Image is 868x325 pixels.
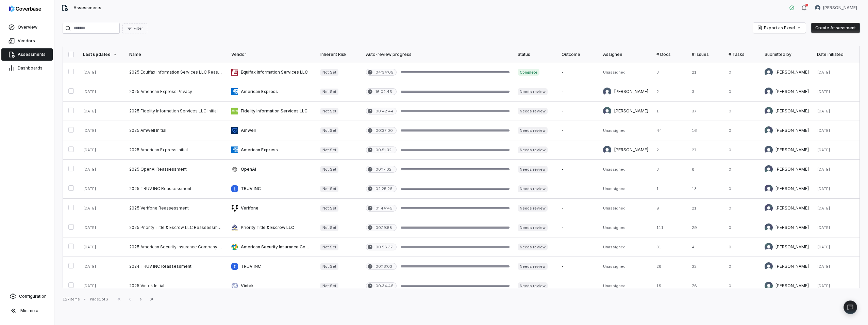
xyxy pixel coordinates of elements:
[562,52,595,57] div: Outcome
[18,65,43,71] span: Dashboards
[1,21,53,33] a: Overview
[811,23,860,33] button: Create Assessment
[603,146,611,154] img: Bridget Seagraves avatar
[765,88,773,96] img: Bridget Seagraves avatar
[18,52,46,57] span: Assessments
[753,23,806,33] button: Export as Excel
[692,52,720,57] div: # Issues
[122,23,147,33] button: Filter
[366,52,510,57] div: Auto-review progress
[765,282,773,290] img: Jonathan Lee avatar
[18,25,37,30] span: Overview
[557,179,599,199] td: -
[557,199,599,218] td: -
[656,52,684,57] div: # Docs
[557,140,599,160] td: -
[18,38,35,44] span: Vendors
[765,223,773,232] img: Robert Latcham avatar
[9,5,41,12] img: logo-D7KZi-bG.svg
[817,52,854,57] div: Date initiated
[765,262,773,270] img: Michael Violante avatar
[1,48,53,61] a: Assessments
[765,204,773,212] img: Jason Boland avatar
[518,52,553,57] div: Status
[1,62,53,74] a: Dashboards
[231,52,312,57] div: Vendor
[73,5,101,11] span: Assessments
[811,3,861,13] button: Adam Hauseman avatar[PERSON_NAME]
[765,126,773,135] img: Travis Helton avatar
[815,5,820,11] img: Adam Hauseman avatar
[3,304,51,318] button: Minimize
[20,308,38,313] span: Minimize
[320,52,358,57] div: Inherent Risk
[765,165,773,173] img: Robert Latcham avatar
[557,82,599,102] td: -
[557,102,599,121] td: -
[603,52,648,57] div: Assignee
[765,146,773,154] img: Bridget Seagraves avatar
[765,52,809,57] div: Submitted by
[19,294,47,299] span: Configuration
[603,107,611,115] img: Madison Hull avatar
[557,237,599,257] td: -
[557,276,599,296] td: -
[557,218,599,237] td: -
[134,26,143,31] span: Filter
[765,107,773,115] img: Madison Hull avatar
[557,257,599,276] td: -
[765,68,773,76] img: Adam Hauseman avatar
[557,63,599,82] td: -
[83,52,121,57] div: Last updated
[90,297,108,302] div: Page 1 of 6
[1,35,53,47] a: Vendors
[603,88,611,96] img: Bridget Seagraves avatar
[765,185,773,193] img: Jason Boland avatar
[557,121,599,140] td: -
[63,297,80,302] div: 127 items
[729,52,756,57] div: # Tasks
[765,243,773,251] img: Jonathan Wann avatar
[823,5,857,11] span: [PERSON_NAME]
[3,290,51,303] a: Configuration
[84,297,86,301] div: •
[557,160,599,179] td: -
[129,52,223,57] div: Name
